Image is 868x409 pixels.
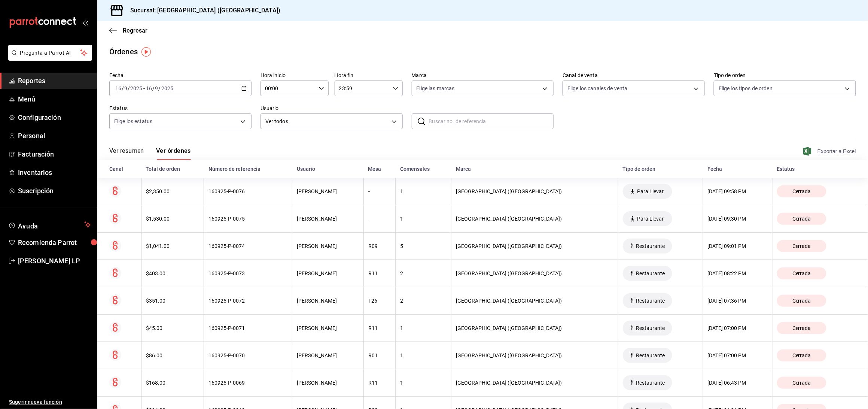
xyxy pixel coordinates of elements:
span: [PERSON_NAME] LP [18,256,91,266]
label: Tipo de orden [714,73,856,78]
div: Mesa [368,166,391,172]
span: Restaurante [633,380,668,386]
h3: Sucursal: [GEOGRAPHIC_DATA] ([GEOGRAPHIC_DATA]) [124,6,280,15]
div: Número de referencia [208,166,288,172]
span: Cerrada [789,188,814,194]
div: [DATE] 09:58 PM [708,188,768,194]
div: Usuario [297,166,359,172]
span: Facturación [18,149,91,159]
span: Personal [18,131,91,141]
span: Elige los tipos de orden [719,85,773,92]
div: R01 [368,352,391,358]
span: Reportes [18,76,91,86]
div: [GEOGRAPHIC_DATA] ([GEOGRAPHIC_DATA]) [456,380,613,386]
div: 2 [400,270,447,276]
div: R09 [368,243,391,249]
span: Cerrada [789,243,814,249]
div: [PERSON_NAME] [297,216,359,222]
input: -- [146,85,152,91]
input: -- [155,85,159,91]
div: [DATE] 08:22 PM [708,270,768,276]
span: Ver todos [265,118,389,125]
div: $1,041.00 [146,243,200,249]
span: Cerrada [789,380,814,386]
div: 2 [400,298,447,304]
div: Comensales [400,166,447,172]
div: - [368,188,391,194]
div: $2,350.00 [146,188,200,194]
span: Restaurante [633,298,668,304]
div: Fecha [708,166,768,172]
span: Elige los canales de venta [567,85,627,92]
div: - [368,216,391,222]
div: [PERSON_NAME] [297,243,359,249]
div: [PERSON_NAME] [297,270,359,276]
span: / [128,85,130,91]
button: open_drawer_menu [82,19,88,25]
button: Regresar [109,27,147,34]
div: [DATE] 09:30 PM [708,216,768,222]
label: Hora inicio [261,73,329,78]
div: [GEOGRAPHIC_DATA] ([GEOGRAPHIC_DATA]) [456,352,613,358]
div: [DATE] 07:36 PM [708,298,768,304]
div: $1,530.00 [146,216,200,222]
div: 160925-P-0070 [208,352,287,358]
button: Ver órdenes [156,147,191,160]
span: Cerrada [789,352,814,358]
div: [PERSON_NAME] [297,380,359,386]
div: 160925-P-0073 [208,270,287,276]
div: R11 [368,270,391,276]
div: 160925-P-0074 [208,243,287,249]
div: 5 [400,243,447,249]
div: Canal [109,166,137,172]
div: Marca [456,166,614,172]
span: Para Llevar [634,188,667,194]
div: [DATE] 06:43 PM [708,380,768,386]
span: Cerrada [789,325,814,331]
div: $86.00 [146,352,200,358]
img: Tooltip marker [141,47,151,57]
div: 1 [400,380,447,386]
div: [GEOGRAPHIC_DATA] ([GEOGRAPHIC_DATA]) [456,188,613,194]
div: 160925-P-0071 [208,325,287,331]
span: / [159,85,161,91]
span: Para Llevar [634,216,667,222]
label: Estatus [109,106,252,111]
div: [GEOGRAPHIC_DATA] ([GEOGRAPHIC_DATA]) [456,325,613,331]
input: -- [115,85,122,91]
div: $403.00 [146,270,200,276]
span: Recomienda Parrot [18,237,91,248]
span: / [152,85,155,91]
input: ---- [130,85,143,91]
span: Suscripción [18,186,91,196]
button: Exportar a Excel [805,147,856,156]
div: [DATE] 09:01 PM [708,243,768,249]
span: Cerrada [789,270,814,276]
div: [GEOGRAPHIC_DATA] ([GEOGRAPHIC_DATA]) [456,216,613,222]
label: Marca [412,73,554,78]
div: 160925-P-0076 [208,188,287,194]
span: Configuración [18,112,91,122]
span: Inventarios [18,167,91,178]
div: T26 [368,298,391,304]
span: Sugerir nueva función [9,398,91,406]
div: $351.00 [146,298,200,304]
input: -- [124,85,128,91]
div: $168.00 [146,380,200,386]
button: Ver resumen [109,147,144,160]
div: [GEOGRAPHIC_DATA] ([GEOGRAPHIC_DATA]) [456,298,613,304]
span: / [122,85,124,91]
span: Cerrada [789,216,814,222]
div: Tipo de orden [622,166,698,172]
span: Cerrada [789,298,814,304]
span: Restaurante [633,243,668,249]
div: [PERSON_NAME] [297,298,359,304]
div: $45.00 [146,325,200,331]
div: 160925-P-0075 [208,216,287,222]
span: Menú [18,94,91,104]
div: Estatus [777,166,856,172]
div: 1 [400,325,447,331]
span: Elige los estatus [114,118,152,125]
div: R11 [368,380,391,386]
